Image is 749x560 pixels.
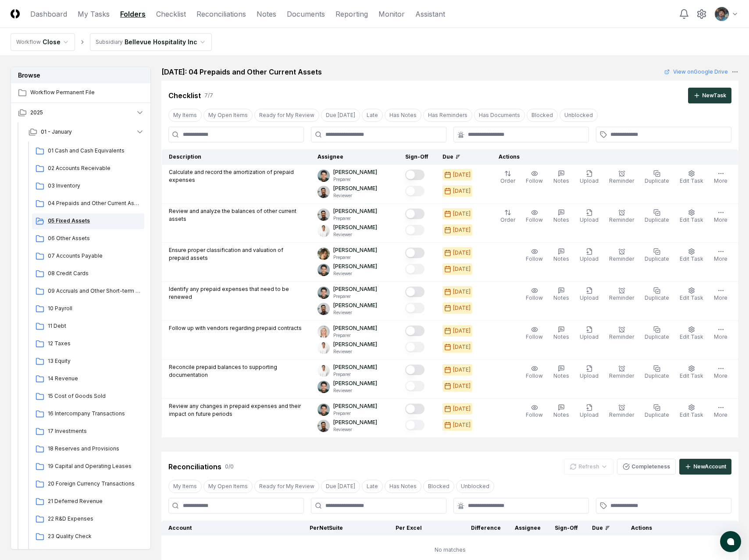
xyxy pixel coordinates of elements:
a: Notes [257,9,276,19]
img: d09822cc-9b6d-4858-8d66-9570c114c672_eec49429-a748-49a0-a6ec-c7bd01c6482e.png [317,186,330,198]
img: d09822cc-9b6d-4858-8d66-9570c114c672_eec49429-a748-49a0-a6ec-c7bd01c6482e.png [317,420,330,432]
a: 21 Deferred Revenue [32,494,144,510]
button: Follow [524,246,545,265]
button: Completeness [617,459,676,475]
span: Notes [553,177,569,184]
span: 13 Equity [48,357,141,365]
button: Upload [578,207,600,226]
a: 13 Equity [32,354,144,369]
span: 20 Foreign Currency Transactions [48,480,141,488]
p: Review and analyze the balances of other current assets [169,207,303,223]
a: Checklist [156,9,186,19]
button: Follow [524,207,545,226]
a: 22 R&D Expenses [32,511,144,527]
button: 2025 [11,103,151,122]
button: My Open Items [203,109,253,122]
img: d09822cc-9b6d-4858-8d66-9570c114c672_b0bc35f1-fa8e-4ccc-bc23-b02c2d8c2b72.png [317,225,330,237]
a: 14 Revenue [32,371,144,387]
p: Follow up with vendors regarding prepaid contracts [169,324,302,332]
span: Notes [553,294,569,301]
span: Upload [580,372,599,379]
img: d09822cc-9b6d-4858-8d66-9570c114c672_b8eef3e5-d220-40ac-bb7d-61f482e2679c.png [317,248,330,260]
a: 19 Capital and Operating Leases [32,459,144,475]
button: Edit Task [678,363,705,382]
span: Upload [580,411,599,418]
button: More [712,207,729,226]
span: Notes [553,255,569,262]
span: 10 Payroll [48,305,141,312]
div: Subsidiary [96,38,123,46]
button: My Open Items [203,480,253,493]
div: Due [442,153,478,161]
span: Follow [526,411,543,418]
button: Notes [552,168,571,187]
span: Edit Task [680,294,703,301]
button: Duplicate [643,168,671,187]
span: 2025 [30,109,43,117]
div: [DATE] [453,382,471,390]
button: Ready for My Review [254,109,319,122]
button: Duplicate [643,363,671,382]
button: More [712,168,729,187]
button: Notes [552,402,571,421]
button: Follow [524,402,545,421]
span: Duplicate [645,333,669,340]
th: Assignee [310,149,398,165]
span: Edit Task [680,255,703,262]
img: d09822cc-9b6d-4858-8d66-9570c114c672_b0bc35f1-fa8e-4ccc-bc23-b02c2d8c2b72.png [317,342,330,354]
p: [PERSON_NAME] [333,301,377,309]
div: [DATE] [453,343,471,351]
span: Notes [553,333,569,340]
button: Duplicate [643,246,671,265]
div: [DATE] [453,288,471,296]
span: Follow [526,216,543,223]
span: 22 R&D Expenses [48,515,141,523]
span: Notes [553,216,569,223]
button: Mark complete [405,248,424,258]
button: Ready for My Review [254,480,319,493]
a: 20 Foreign Currency Transactions [32,476,144,492]
span: 14 Revenue [48,375,141,383]
th: Sign-Off [398,149,435,165]
span: Order [500,177,515,184]
span: Upload [580,177,599,184]
button: Mark complete [405,287,424,297]
p: [PERSON_NAME] [333,363,377,371]
button: Edit Task [678,207,705,226]
div: Reconciliations [168,461,221,472]
div: 0 / 0 [225,463,234,471]
span: 06 Other Assets [48,234,141,242]
span: Edit Task [680,372,703,379]
img: d09822cc-9b6d-4858-8d66-9570c114c672_eec49429-a748-49a0-a6ec-c7bd01c6482e.png [317,209,330,221]
div: [DATE] [453,366,471,374]
button: Notes [552,246,571,265]
p: Preparer [333,371,377,378]
img: d09822cc-9b6d-4858-8d66-9570c114c672_298d096e-1de5-4289-afae-be4cc58aa7ae.png [317,404,330,416]
span: Duplicate [645,177,669,184]
button: Reminder [607,246,636,265]
div: Actions [492,153,731,161]
button: More [712,285,729,304]
p: Ensure proper classification and valuation of prepaid assets [169,246,303,262]
button: Upload [578,363,600,382]
a: 16 Intercompany Transactions [32,406,144,422]
span: 12 Taxes [48,340,141,347]
span: 04 Prepaids and Other Current Assets [48,199,141,207]
img: d09822cc-9b6d-4858-8d66-9570c114c672_b0bc35f1-fa8e-4ccc-bc23-b02c2d8c2b72.png [317,365,330,377]
a: Dashboard [30,9,67,19]
th: Per Excel [350,521,429,535]
img: d09822cc-9b6d-4858-8d66-9570c114c672_298d096e-1de5-4289-afae-be4cc58aa7ae.png [317,287,330,299]
span: Duplicate [645,411,669,418]
button: Reminder [607,402,636,421]
div: [DATE] [453,405,471,413]
a: 23 Quality Check [32,529,144,545]
span: Follow [526,177,543,184]
a: My Tasks [78,9,110,19]
div: [DATE] [453,226,471,234]
span: Duplicate [645,216,669,223]
button: Mark complete [405,381,424,391]
button: Upload [578,285,600,304]
button: Mark complete [405,404,424,414]
a: 04 Prepaids and Other Current Assets [32,196,144,212]
div: [DATE] [453,171,471,179]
